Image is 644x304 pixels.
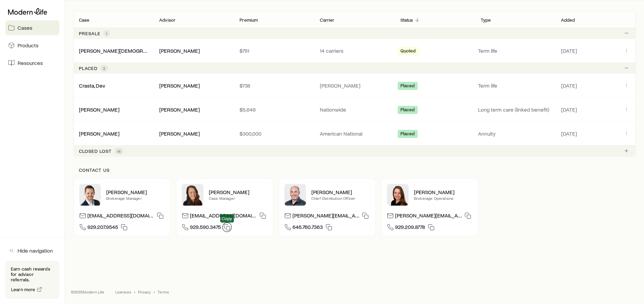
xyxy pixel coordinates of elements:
p: Brokerage Manager [106,195,165,201]
span: 1 [106,31,107,36]
span: Cases [18,24,32,31]
p: Case Manager [209,195,268,201]
a: Privacy [138,289,151,295]
span: Placed [400,131,415,138]
span: Products [18,42,38,49]
a: Products [5,38,59,53]
p: [PERSON_NAME][EMAIL_ADDRESS][DOMAIN_NAME] [292,212,359,221]
p: Chief Distribution Officer [311,195,370,201]
p: [PERSON_NAME] [320,82,389,89]
div: [PERSON_NAME] [159,47,200,54]
span: [DATE] [561,130,577,137]
p: $791 [240,47,309,54]
p: [PERSON_NAME][EMAIL_ADDRESS][DOMAIN_NAME] [395,212,462,221]
span: [DATE] [561,47,577,54]
p: Brokerage Operations [414,195,473,201]
p: Contact us [79,167,631,173]
span: Learn more [11,287,35,292]
div: [PERSON_NAME] [159,130,200,137]
span: 3 [103,66,105,71]
div: Client cases [74,11,636,157]
p: Presale [79,31,101,36]
p: Status [400,17,413,23]
p: $5,649 [240,106,309,113]
img: Dan Pierson [284,184,306,206]
img: Abby McGuigan [182,184,203,206]
div: [PERSON_NAME] [159,82,200,89]
p: Nationwide [320,106,389,113]
span: 929.590.3475 [190,224,221,233]
p: [EMAIL_ADDRESS][DOMAIN_NAME] [87,212,154,221]
a: [PERSON_NAME] [79,130,119,137]
span: [DATE] [561,82,577,89]
p: [PERSON_NAME] [311,189,370,195]
span: Placed [400,83,415,90]
img: Ellen Wall [387,184,409,206]
a: Crasta, Dev [79,82,105,89]
p: American National [320,130,389,137]
p: [EMAIL_ADDRESS][DOMAIN_NAME] [190,212,257,221]
a: Resources [5,55,59,70]
p: Advisor [159,17,175,23]
p: Premium [240,17,258,23]
div: [PERSON_NAME][DEMOGRAPHIC_DATA] [79,47,148,54]
span: Quoted [400,48,416,55]
div: Crasta, Dev [79,82,105,89]
span: Resources [18,60,43,66]
span: 929.207.9545 [87,224,118,233]
p: $738 [240,82,309,89]
a: [PERSON_NAME][DEMOGRAPHIC_DATA] [79,47,174,54]
p: Added [561,17,575,23]
p: [PERSON_NAME] [209,189,268,195]
span: • [134,289,135,295]
div: [PERSON_NAME] [79,106,119,113]
p: Long term care (linked benefit) [478,106,553,113]
p: Placed [79,66,97,71]
a: [PERSON_NAME] [79,106,119,113]
p: Type [481,17,491,23]
p: Annuity [478,130,553,137]
div: [PERSON_NAME] [79,130,119,137]
p: $300,000 [240,130,309,137]
p: Earn cash rewards for advisor referrals. [11,266,54,282]
p: Term life [478,82,553,89]
div: [PERSON_NAME] [159,106,200,113]
span: • [153,289,155,295]
span: [DATE] [561,106,577,113]
img: Nick Weiler [79,184,101,206]
span: Hide navigation [18,247,53,254]
p: [PERSON_NAME] [106,189,165,195]
p: © 2025 Modern Life [71,289,105,295]
a: Cases [5,20,59,35]
span: 14 [117,148,121,154]
button: Hide navigation [5,243,59,258]
p: 14 carriers [320,47,389,54]
span: Placed [400,107,415,114]
p: Case [79,17,90,23]
p: Closed lost [79,148,112,154]
p: [PERSON_NAME] [414,189,473,195]
span: 929.209.8778 [395,224,425,233]
a: Licenses [115,289,131,295]
a: Terms [158,289,169,295]
span: 646.760.7363 [292,224,323,233]
div: Earn cash rewards for advisor referrals.Learn more [5,261,59,299]
p: Term life [478,47,553,54]
p: Carrier [320,17,334,23]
